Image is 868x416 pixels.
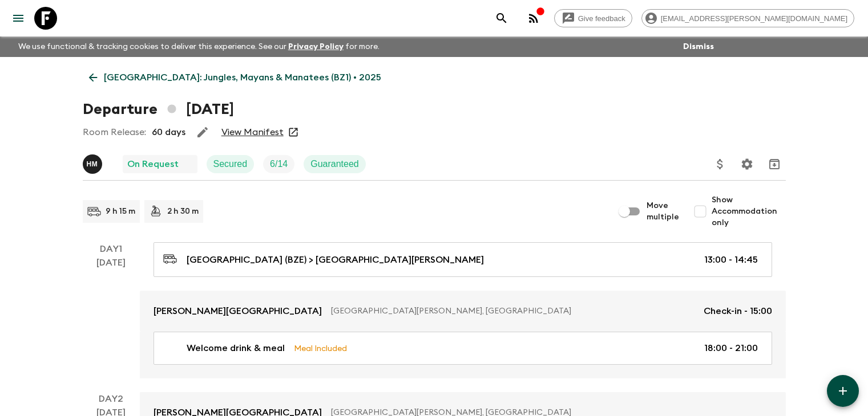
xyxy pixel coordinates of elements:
[127,157,179,171] p: On Request
[154,304,322,318] p: [PERSON_NAME][GEOGRAPHIC_DATA]
[712,194,786,229] span: Show Accommodation only
[154,332,772,365] a: Welcome drink & mealMeal Included18:00 - 21:00
[83,158,104,167] span: Hob Medina
[270,157,288,171] p: 6 / 14
[709,153,732,176] button: Update Price, Early Bird Discount and Costs
[96,256,126,378] div: [DATE]
[490,7,513,30] button: search adventures
[152,125,185,139] p: 60 days
[83,125,146,139] p: Room Release:
[207,155,255,173] div: Secured
[310,157,359,171] p: Guaranteed
[680,39,717,55] button: Dismiss
[154,242,772,277] a: [GEOGRAPHIC_DATA] (BZE) > [GEOGRAPHIC_DATA][PERSON_NAME]13:00 - 14:45
[187,253,484,267] p: [GEOGRAPHIC_DATA] (BZE) > [GEOGRAPHIC_DATA][PERSON_NAME]
[294,342,347,354] p: Meal Included
[704,341,758,355] p: 18:00 - 21:00
[7,7,30,30] button: menu
[187,341,285,355] p: Welcome drink & meal
[704,253,758,267] p: 13:00 - 14:45
[140,291,786,332] a: [PERSON_NAME][GEOGRAPHIC_DATA][GEOGRAPHIC_DATA][PERSON_NAME], [GEOGRAPHIC_DATA]Check-in - 15:00
[104,71,381,84] p: [GEOGRAPHIC_DATA]: Jungles, Mayans & Manatees (BZ1) • 2025
[554,9,632,27] a: Give feedback
[641,9,854,27] div: [EMAIL_ADDRESS][PERSON_NAME][DOMAIN_NAME]
[331,305,695,317] p: [GEOGRAPHIC_DATA][PERSON_NAME], [GEOGRAPHIC_DATA]
[83,66,387,89] a: [GEOGRAPHIC_DATA]: Jungles, Mayans & Manatees (BZ1) • 2025
[647,200,680,223] span: Move multiple
[736,153,758,176] button: Settings
[83,98,234,121] h1: Departure [DATE]
[763,153,786,176] button: Archive (Completed, Cancelled or Unsynced Departures only)
[83,392,140,406] p: Day 2
[572,14,632,23] span: Give feedback
[221,127,284,138] a: View Manifest
[213,157,248,171] p: Secured
[288,43,344,51] a: Privacy Policy
[83,154,104,174] button: HM
[167,206,199,217] p: 2 h 30 m
[263,155,294,173] div: Trip Fill
[655,14,854,23] span: [EMAIL_ADDRESS][PERSON_NAME][DOMAIN_NAME]
[704,304,772,318] p: Check-in - 15:00
[14,36,384,57] p: We use functional & tracking cookies to deliver this experience. See our for more.
[106,206,135,217] p: 9 h 15 m
[83,242,140,256] p: Day 1
[87,160,98,169] p: H M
